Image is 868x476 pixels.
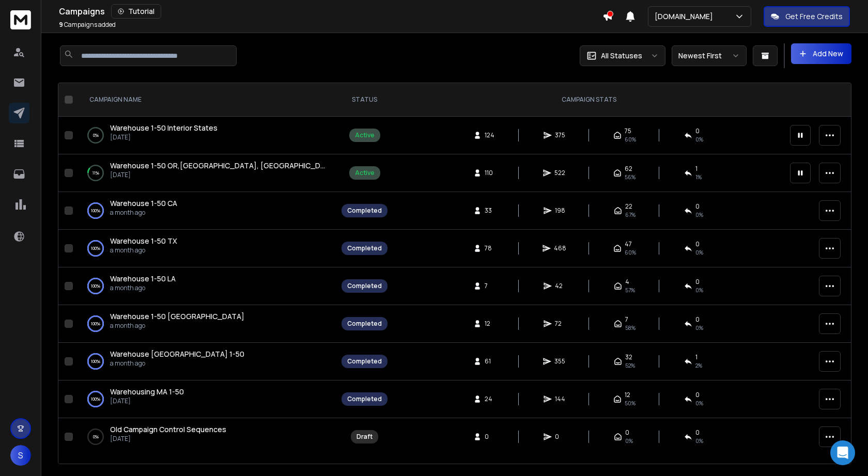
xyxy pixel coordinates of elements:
span: 0% [695,437,703,445]
span: 0 [695,278,700,286]
p: [DATE] [110,435,226,443]
span: Warehouse [GEOGRAPHIC_DATA] 1-50 [110,349,244,359]
span: 75 [625,127,631,135]
span: 7 [485,282,495,290]
td: 100%Warehouse 1-50 CAa month ago [77,192,335,230]
a: Warehouse 1-50 LA [110,274,176,284]
span: 32 [625,353,632,361]
span: 52 % [625,361,635,370]
p: a month ago [110,246,177,255]
p: 100 % [91,394,100,404]
div: Completed [347,282,382,290]
span: 60 % [625,248,636,257]
span: 468 [554,244,566,252]
span: 0 % [695,324,703,332]
th: CAMPAIGN NAME [77,83,335,117]
span: 0 % [695,248,703,257]
span: 24 [485,395,495,403]
a: Warehousing MA 1-50 [110,387,184,397]
th: CAMPAIGN STATS [394,83,784,117]
p: [DATE] [110,133,218,141]
button: Newest First [672,45,747,66]
p: 100 % [91,356,100,367]
span: 22 [625,202,632,211]
span: Warehouse 1-50 [GEOGRAPHIC_DATA] [110,311,244,321]
a: Warehouse 1-50 CA [110,198,177,209]
span: Warehouse 1-50 CA [110,198,177,208]
span: 72 [555,320,565,328]
span: 12 [485,320,495,328]
p: a month ago [110,322,244,330]
span: 2 % [695,361,702,370]
p: 100 % [91,205,100,216]
span: 67 % [625,211,636,219]
div: Campaigns [59,4,602,19]
span: 522 [554,169,565,177]
span: 0 [695,202,700,211]
span: 47 [625,240,632,248]
span: 110 [485,169,495,177]
span: 4 [625,278,629,286]
span: 0 [695,240,700,248]
div: Open Intercom Messenger [830,440,855,465]
span: Old Campaign Control Sequences [110,424,226,434]
a: Warehouse [GEOGRAPHIC_DATA] 1-50 [110,349,244,359]
span: Warehouse 1-50 Interior States [110,123,218,133]
div: Completed [347,207,382,215]
span: 0 % [695,211,703,219]
p: All Statuses [601,51,642,61]
span: 60 % [625,135,636,144]
span: 57 % [625,286,635,294]
td: 0%Old Campaign Control Sequences[DATE] [77,418,335,456]
span: 56 % [625,173,636,181]
p: a month ago [110,359,244,368]
span: 0 % [695,135,703,144]
span: 375 [555,131,565,139]
td: 100%Warehouse 1-50 TXa month ago [77,230,335,267]
p: 100 % [91,243,100,253]
div: Completed [347,357,382,366]
td: 0%Warehouse 1-50 Interior States[DATE] [77,117,335,154]
span: 198 [555,207,565,215]
span: 0 [555,433,565,441]
div: Active [355,169,375,177]
span: 144 [555,395,565,403]
span: 1 [695,165,698,173]
span: 9 [59,20,63,29]
p: Campaigns added [59,21,116,29]
span: 50 % [625,399,636,407]
span: Warehouse 1-50 OR,[GEOGRAPHIC_DATA], [GEOGRAPHIC_DATA], [GEOGRAPHIC_DATA],[GEOGRAPHIC_DATA],[GEOG... [110,161,734,170]
p: 0 % [93,130,99,140]
td: 100%Warehouse 1-50 LAa month ago [77,267,335,305]
span: 1 % [695,173,702,181]
a: Warehouse 1-50 Interior States [110,123,218,133]
button: S [10,445,31,466]
button: Add New [791,43,851,64]
td: 100%Warehouse 1-50 [GEOGRAPHIC_DATA]a month ago [77,305,335,343]
span: 355 [554,357,565,366]
div: Completed [347,244,382,252]
button: Tutorial [111,4,161,19]
a: Warehouse 1-50 OR,[GEOGRAPHIC_DATA], [GEOGRAPHIC_DATA], [GEOGRAPHIC_DATA],[GEOGRAPHIC_DATA],[GEOG... [110,161,325,171]
a: Warehouse 1-50 TX [110,236,177,246]
p: 0 % [93,432,99,442]
div: Active [355,131,375,139]
span: 0 [695,429,700,437]
span: 0 [695,315,700,324]
p: 100 % [91,281,100,291]
span: 0% [625,437,633,445]
span: 62 [625,165,632,173]
span: 1 [695,353,698,361]
p: 11 % [92,168,99,178]
a: Old Campaign Control Sequences [110,424,226,435]
a: Warehouse 1-50 [GEOGRAPHIC_DATA] [110,311,244,322]
div: Completed [347,320,382,328]
span: 0 [625,429,629,437]
p: a month ago [110,209,177,217]
p: a month ago [110,284,176,292]
span: 0 [695,127,700,135]
span: 58 % [625,324,636,332]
